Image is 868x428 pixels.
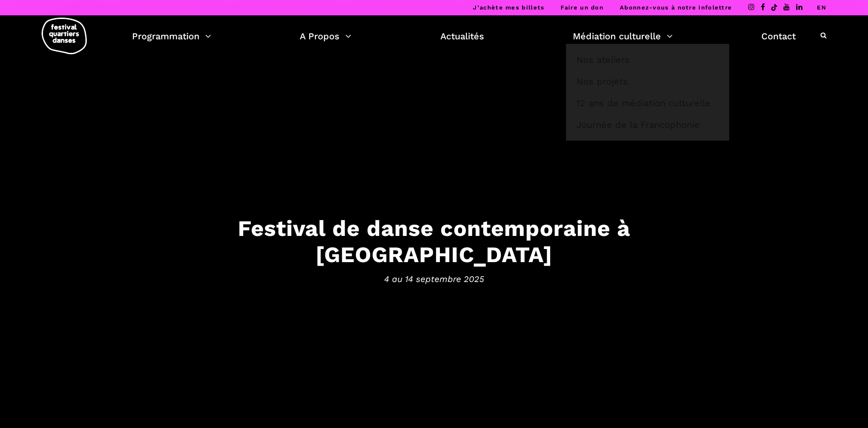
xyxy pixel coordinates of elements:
[300,28,351,44] a: A Propos
[42,18,87,54] img: logo-fqd-med
[817,4,826,11] a: EN
[154,273,714,286] span: 4 au 14 septembre 2025
[154,215,714,268] h3: Festival de danse contemporaine à [GEOGRAPHIC_DATA]
[571,71,724,92] a: Nos projets
[561,4,604,11] a: Faire un don
[571,49,724,70] a: Nos ateliers
[573,28,673,44] a: Médiation culturelle
[473,4,544,11] a: J’achète mes billets
[571,93,724,113] a: 12 ans de médiation culturelle
[440,28,484,44] a: Actualités
[761,28,796,44] a: Contact
[571,114,724,135] a: Journée de la Francophonie
[620,4,732,11] a: Abonnez-vous à notre infolettre
[132,28,211,44] a: Programmation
